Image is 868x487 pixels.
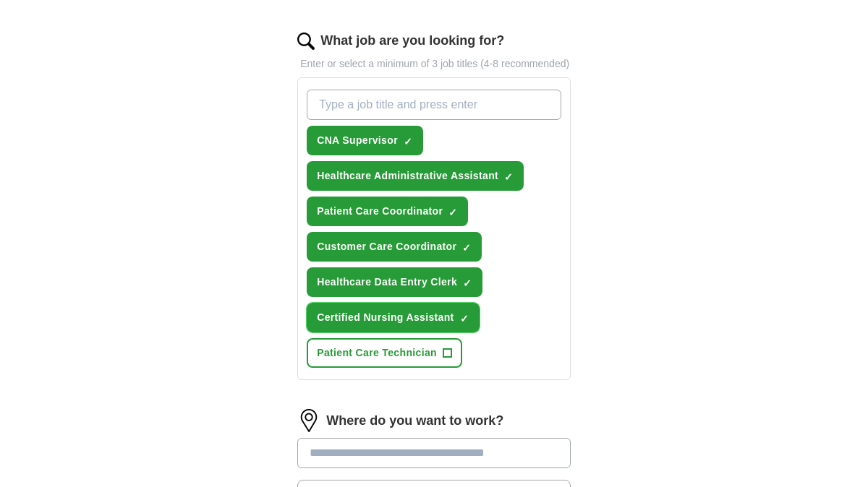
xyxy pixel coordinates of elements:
span: ✓ [404,136,412,147]
button: CNA Supervisor✓ [307,126,423,155]
span: Healthcare Data Entry Clerk [317,275,457,290]
label: What job are you looking for? [320,31,504,51]
span: ✓ [463,277,472,289]
span: Healthcare Administrative Assistant [317,168,498,184]
span: Certified Nursing Assistant [317,310,454,325]
img: location.png [297,409,320,432]
img: search.png [297,33,315,50]
label: Where do you want to work? [326,411,503,431]
span: ✓ [504,171,513,183]
button: Patient Care Technician [307,338,462,368]
input: Type a job title and press enter [307,90,561,120]
button: Healthcare Data Entry Clerk✓ [307,267,482,297]
span: ✓ [460,313,469,324]
span: CNA Supervisor [317,133,398,148]
span: Patient Care Technician [317,345,437,361]
span: ✓ [462,242,471,254]
span: ✓ [448,207,457,218]
button: Healthcare Administrative Assistant✓ [307,161,524,191]
button: Certified Nursing Assistant✓ [307,303,479,332]
span: Customer Care Coordinator [317,239,456,254]
p: Enter or select a minimum of 3 job titles (4-8 recommended) [297,56,571,72]
button: Customer Care Coordinator✓ [307,232,482,262]
span: Patient Care Coordinator [317,204,443,219]
button: Patient Care Coordinator✓ [307,197,468,226]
